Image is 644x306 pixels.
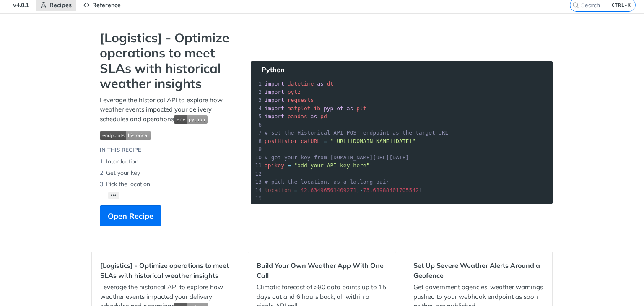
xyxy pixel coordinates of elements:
[100,96,234,124] p: Leverage the historical API to explore how weather events impacted your delivery schedules and op...
[100,205,161,226] button: Open Recipe
[100,156,234,167] li: Intorduction
[108,210,153,222] span: Open Recipe
[174,115,208,124] img: env
[100,131,151,140] img: endpoint
[100,179,234,190] li: Pick the location
[100,260,231,280] h2: [Logistics] - Optimize operations to meet SLAs with historical weather insights
[100,30,234,91] strong: [Logistics] - Optimize operations to meet SLAs with historical weather insights
[413,260,544,280] h2: Set Up Severe Weather Alerts Around a Geofence
[49,1,72,9] span: Recipes
[572,2,579,8] svg: Search
[257,260,387,280] h2: Build Your Own Weather App With One Call
[100,130,234,140] span: Expand image
[610,1,633,9] kbd: CTRL-K
[92,1,121,9] span: Reference
[174,115,208,123] span: Expand image
[100,167,234,179] li: Get your key
[108,192,119,199] button: •••
[100,146,141,154] div: In this Recipe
